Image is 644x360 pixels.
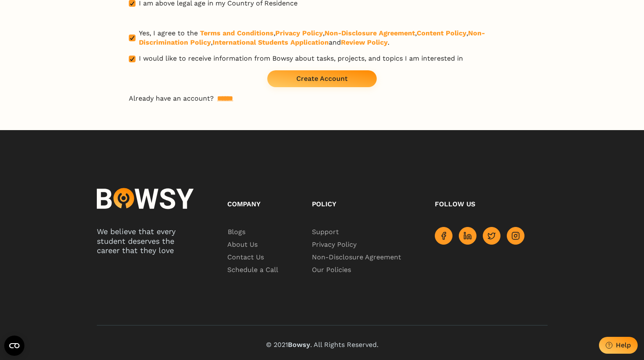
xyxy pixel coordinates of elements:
[213,38,329,46] a: International Students Application
[312,200,336,208] span: Policy
[288,341,310,349] span: Bowsy
[227,200,261,208] span: Company
[139,54,463,63] span: I would like to receive information from Bowsy about tasks, projects, and topics I am interested in
[417,29,466,37] a: Content Policy
[227,251,265,264] span: Contact Us
[312,239,358,251] span: Privacy Policy
[435,200,475,208] span: Follow us
[4,336,24,356] button: Open CMP widget
[599,337,638,354] button: Help
[97,187,194,210] img: logo
[341,38,388,46] a: Review Policy
[266,341,378,349] span: © 2021 . All Rights Reserved.
[97,227,176,255] span: We believe that every student deserves the career that they love
[129,94,515,103] p: Already have an account?
[139,29,515,48] span: Yes, I agree to the , , , , , and .
[227,239,278,251] a: About Us
[312,226,339,239] span: Support
[275,29,323,37] a: Privacy Policy
[227,226,246,239] span: Blogs
[312,264,352,277] span: Our Policies
[296,75,348,83] div: Create Account
[227,264,278,277] a: Schedule a Call
[312,226,401,239] a: Support
[227,239,259,251] span: About Us
[325,29,415,37] a: Non-Disclosure Agreement
[227,251,278,264] a: Contact Us
[200,29,274,37] a: Terms and Conditions
[312,264,401,277] a: Our Policies
[312,239,401,251] a: Privacy Policy
[267,70,377,87] button: Create Account
[227,226,278,239] a: Blogs
[312,251,401,264] a: Non-Disclosure Agreement
[616,341,631,349] div: Help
